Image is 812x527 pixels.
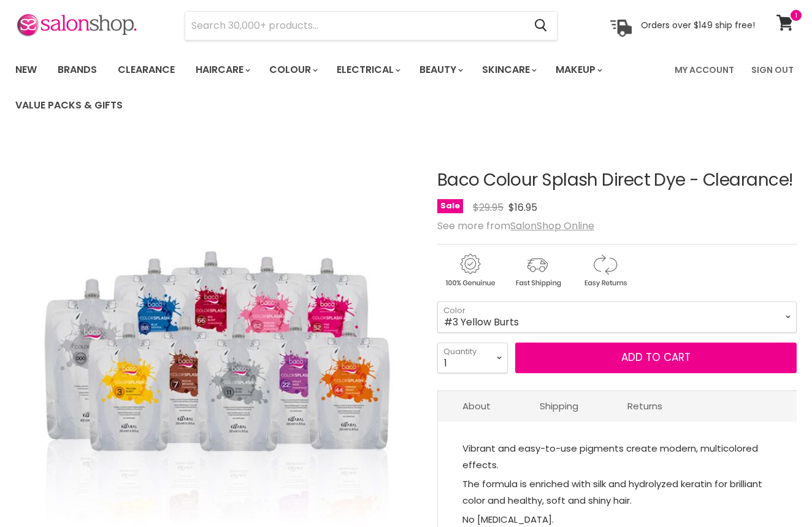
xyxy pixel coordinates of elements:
[603,391,687,421] a: Returns
[327,57,408,83] a: Electrical
[109,57,184,83] a: Clearance
[410,57,470,83] a: Beauty
[515,391,603,421] a: Shipping
[6,57,46,83] a: New
[505,252,570,289] img: shipping.gif
[473,200,504,214] span: $29.95
[437,252,502,289] img: genuine.gif
[260,57,325,83] a: Colour
[6,52,667,123] ul: Main menu
[6,93,132,118] a: Value Packs & Gifts
[641,20,755,31] p: Orders over $149 ship free!
[508,200,537,214] span: $16.95
[546,57,610,83] a: Makeup
[186,57,258,83] a: Haircare
[185,12,524,40] input: Search
[437,199,463,213] span: Sale
[438,391,515,421] a: About
[667,57,741,83] a: My Account
[621,350,691,365] span: Add to cart
[462,440,772,476] p: Vibrant and easy-to-use pigments create modern, multicolored effects.
[473,57,544,83] a: Skincare
[462,476,772,511] p: The formula is enriched with silk and hydrolyzed keratin for brilliant color and healthy, soft an...
[744,57,801,83] a: Sign Out
[515,343,797,373] button: Add to cart
[185,11,557,40] form: Product
[437,343,508,373] select: Quantity
[524,12,557,40] button: Search
[48,57,106,83] a: Brands
[437,219,594,233] span: See more from
[572,252,637,289] img: returns.gif
[437,171,797,190] h1: Baco Colour Splash Direct Dye - Clearance!
[510,219,594,233] a: SalonShop Online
